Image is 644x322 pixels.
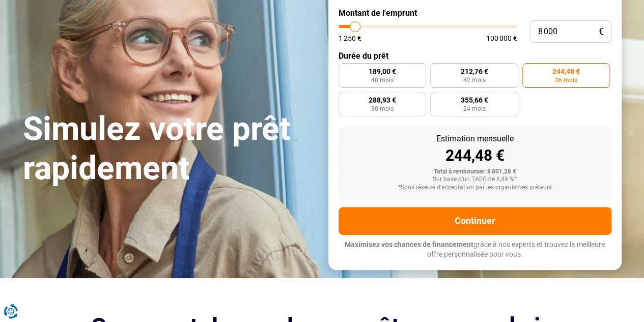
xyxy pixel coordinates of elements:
span: 1 250 € [339,35,361,42]
div: Estimation mensuelle [347,135,603,143]
span: 189,00 € [369,68,396,75]
span: 244,48 € [552,68,580,75]
div: Total à rembourser: 8 801,28 € [347,168,603,176]
div: *Sous réserve d'acceptation par les organismes prêteurs [347,184,603,191]
span: 36 mois [555,77,577,83]
p: grâce à nos experts et trouvez la meilleure offre personnalisée pour vous. [339,240,611,260]
div: 244,48 € [347,148,603,163]
span: 30 mois [371,106,394,112]
span: 48 mois [371,77,394,83]
span: 42 mois [463,77,485,83]
label: Montant de l'emprunt [339,8,611,18]
div: Sur base d'un TAEG de 6,49 %* [347,176,603,183]
h1: Simulez votre prêt rapidement [23,110,316,188]
span: 355,66 € [460,96,488,104]
span: 100 000 € [486,35,517,42]
span: Maximisez vos chances de financement [345,240,473,249]
label: Durée du prêt [339,51,611,61]
button: Continuer [339,207,611,235]
span: 288,93 € [369,96,396,104]
span: 212,76 € [460,68,488,75]
span: 24 mois [463,106,485,112]
span: € [599,28,603,36]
